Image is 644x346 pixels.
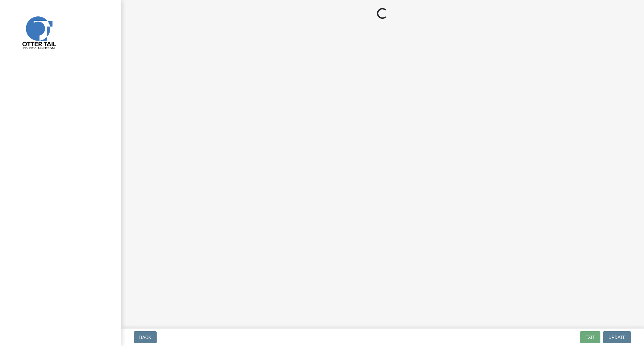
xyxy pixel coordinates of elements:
button: Back [134,331,157,343]
button: Update [603,331,631,343]
span: Back [139,335,151,340]
span: Update [608,335,626,340]
img: Otter Tail County, Minnesota [13,7,64,57]
button: Exit [580,331,600,343]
